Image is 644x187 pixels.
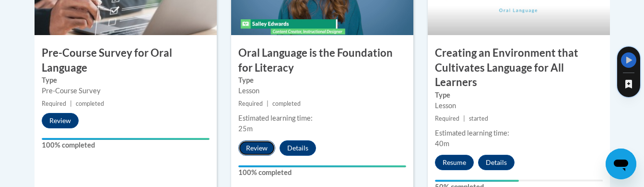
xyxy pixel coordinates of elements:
button: Resume [435,155,474,170]
span: Required [435,115,459,122]
label: Type [435,90,603,100]
iframe: Button to launch messaging window [606,149,636,179]
label: 100% completed [238,167,406,178]
span: 40m [435,139,449,148]
span: | [70,100,72,107]
span: completed [76,100,104,107]
h3: Pre-Course Survey for Oral Language [35,46,217,75]
button: Review [42,113,79,128]
span: completed [272,100,301,107]
div: Your progress [435,180,519,182]
h3: Creating an Environment that Cultivates Language for All Learners [428,46,610,90]
h3: Oral Language is the Foundation for Literacy [231,46,413,75]
div: Your progress [238,165,406,167]
label: Type [238,75,406,86]
div: Lesson [238,86,406,96]
span: 25m [238,125,253,133]
span: started [469,115,488,122]
div: Estimated learning time: [238,113,406,124]
label: Type [42,75,210,86]
button: Review [238,140,275,156]
div: Pre-Course Survey [42,86,210,96]
div: Estimated learning time: [435,128,603,138]
button: Details [478,155,515,170]
label: 100% completed [42,140,210,150]
span: Required [238,100,263,107]
span: | [463,115,465,122]
span: | [267,100,269,107]
div: Lesson [435,100,603,111]
button: Details [280,140,316,156]
span: Required [42,100,66,107]
div: Your progress [42,138,210,140]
